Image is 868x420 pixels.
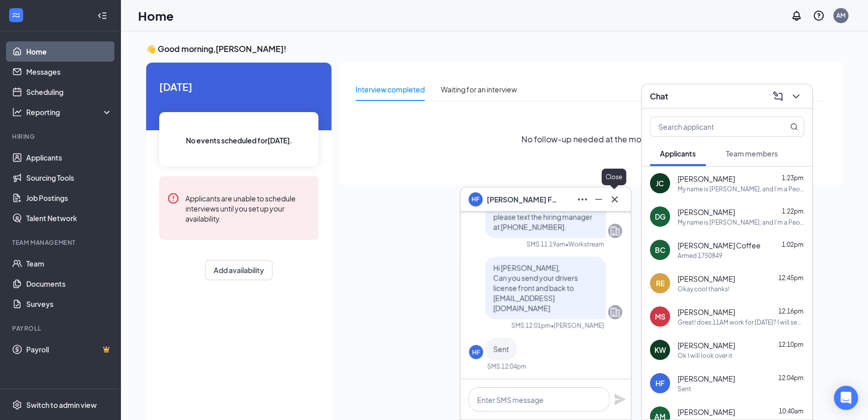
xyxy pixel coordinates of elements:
button: Add availability [205,260,273,280]
div: Okay cool thanks! [678,285,729,293]
div: SMS 12:04pm [487,362,526,371]
span: [PERSON_NAME] [678,407,735,417]
span: [PERSON_NAME] [678,340,735,350]
div: Sent [678,385,691,393]
div: Interview completed [356,84,425,95]
span: 12:45pm [778,274,804,282]
a: Home [26,41,112,62]
span: 12:10pm [778,341,804,348]
a: Talent Network [26,208,112,228]
button: Minimize [590,191,607,207]
button: Cross [607,191,623,207]
div: Ok I will look over it [678,351,732,360]
span: • Workstream [565,240,604,248]
span: No events scheduled for [DATE] . [186,135,292,146]
a: Team [26,253,112,274]
span: 12:04pm [778,374,804,382]
svg: Notifications [790,10,803,22]
div: JC [656,178,664,188]
div: SMS 11:19am [526,240,565,248]
a: Messages [26,62,112,82]
h1: Home [138,7,174,24]
span: 1:23pm [782,174,804,182]
a: Documents [26,274,112,294]
span: Team members [726,149,778,158]
div: Close [602,169,626,185]
span: [PERSON_NAME] Fox [487,194,557,205]
span: [PERSON_NAME] [678,207,735,217]
a: Scheduling [26,82,112,102]
a: Applicants [26,147,112,168]
span: 10:40am [779,407,804,415]
div: HF [655,378,664,388]
span: 1:22pm [782,207,804,215]
svg: Settings [12,400,22,410]
span: 12:16pm [778,307,804,315]
div: DG [655,212,665,222]
input: Search applicant [650,117,770,136]
svg: Cross [609,193,621,205]
a: PayrollCrown [26,339,112,359]
svg: Analysis [12,107,22,117]
svg: Company [609,225,621,237]
div: Great! does 11AM work for [DATE]? I will send your onboarding paperwork shortly. [678,318,804,327]
div: KW [654,345,666,355]
span: • [PERSON_NAME] [551,321,604,330]
svg: QuestionInfo [813,10,825,22]
h3: Chat [650,91,668,102]
svg: Plane [614,393,626,405]
div: Armed 1750849 [678,251,722,260]
div: Hiring [12,132,110,141]
svg: Ellipses [576,193,588,205]
div: Payroll [12,324,110,333]
a: Sourcing Tools [26,168,112,188]
svg: Company [609,306,621,318]
span: Hi [PERSON_NAME], Can you send your drivers license front and back to [EMAIL_ADDRESS][DOMAIN_NAME] [493,263,578,312]
div: Team Management [12,238,110,247]
svg: WorkstreamLogo [11,10,21,20]
div: RE [656,278,664,288]
svg: Collapse [97,11,107,21]
button: ComposeMessage [770,88,786,104]
svg: MagnifyingGlass [790,123,798,131]
div: Open Intercom Messenger [834,386,858,410]
span: [PERSON_NAME] [678,274,735,284]
span: No follow-up needed at the moment [521,133,661,145]
span: Sent [493,344,509,353]
span: [PERSON_NAME] Coffee [678,240,761,250]
div: Waiting for an interview [441,84,517,95]
span: Applicants [660,149,696,158]
svg: Minimize [592,193,605,205]
svg: ComposeMessage [772,90,784,102]
div: BC [655,245,665,255]
svg: ChevronDown [790,90,802,102]
span: [PERSON_NAME] [678,307,735,317]
span: [PERSON_NAME] [678,174,735,184]
div: Applicants are unable to schedule interviews until you set up your availability. [185,192,310,224]
div: My name is [PERSON_NAME], and I’m a People & Culture Generalist with PalAmerican Security. I want... [678,218,804,227]
div: Switch to admin view [26,400,97,410]
span: 1:02pm [782,241,804,248]
span: [PERSON_NAME] [678,374,735,384]
span: [DATE] [159,79,318,94]
div: MS [655,311,665,322]
div: HF [472,348,480,356]
a: Surveys [26,294,112,314]
div: My name is [PERSON_NAME], and I’m a People & Culture Generalist with PalAmerican Security. I want... [678,185,804,193]
a: Job Postings [26,188,112,208]
div: SMS 12:01pm [511,321,551,330]
button: Ellipses [574,191,590,207]
div: Reporting [26,107,113,117]
h3: 👋 Good morning, [PERSON_NAME] ! [146,43,843,55]
button: ChevronDown [788,88,804,104]
div: AM [836,11,845,20]
svg: Error [167,192,179,204]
